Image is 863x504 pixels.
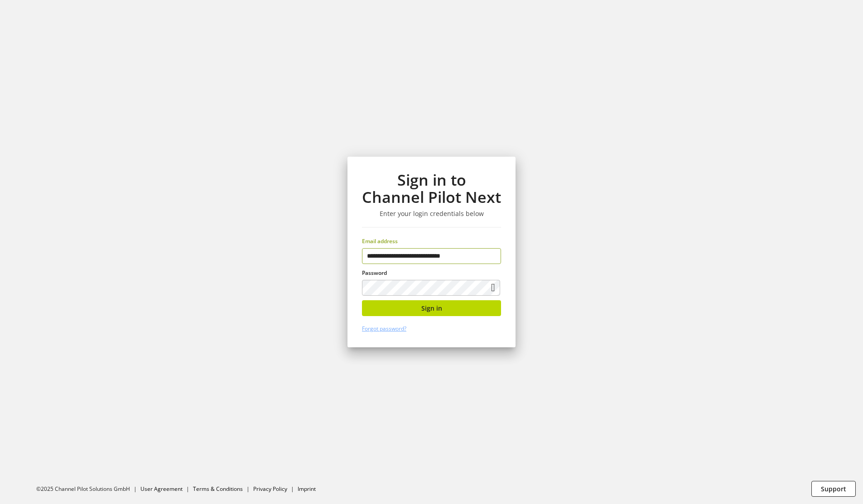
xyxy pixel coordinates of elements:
a: Privacy Policy [253,485,287,493]
button: Sign in [362,300,501,316]
span: Support [821,484,846,494]
li: ©2025 Channel Pilot Solutions GmbH [36,485,140,493]
span: Email address [362,237,398,245]
a: User Agreement [140,485,183,493]
button: Support [811,481,856,497]
a: Terms & Conditions [193,485,243,493]
h1: Sign in to Channel Pilot Next [362,171,501,206]
span: Password [362,269,387,277]
h3: Enter your login credentials below [362,210,501,218]
a: Forgot password? [362,325,406,332]
a: Imprint [298,485,316,493]
span: Sign in [421,303,442,313]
